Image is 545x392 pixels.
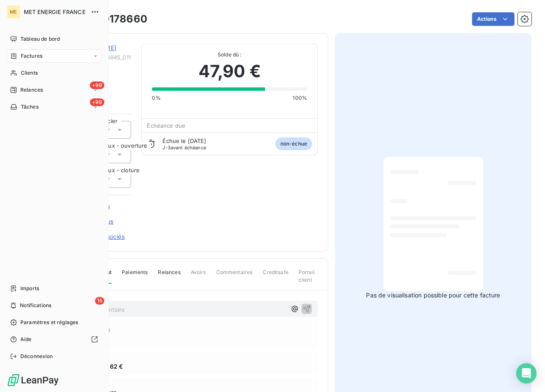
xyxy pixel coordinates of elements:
span: Solde dû : [152,51,307,59]
span: Aide [20,336,32,343]
span: J-3 [162,145,170,151]
span: +99 [90,98,104,106]
span: 128,62 € [97,362,123,371]
span: 100% [293,94,307,102]
span: Échue le [DATE] [162,137,206,144]
span: Notifications [20,302,51,309]
button: Actions [472,12,514,26]
span: Creditsafe [263,269,288,283]
span: Relances [158,269,180,283]
div: ME [7,5,20,19]
span: non-échue [275,137,312,150]
span: Déconnexion [20,353,53,360]
span: Pas de visualisation possible pour cette facture [366,291,500,300]
img: Logo LeanPay [7,373,59,387]
h3: F-250178660 [79,11,147,27]
div: Open Intercom Messenger [516,363,537,384]
span: Portail client [299,269,318,291]
span: +99 [90,81,104,89]
span: Tableau de bord [20,35,60,43]
span: avant échéance [162,145,206,150]
span: Paiements [122,269,148,283]
span: Relances [20,86,43,94]
span: Avoirs [191,269,206,283]
span: Paramètres et réglages [20,319,78,326]
span: Clients [21,69,38,77]
span: Échéance due [147,122,185,129]
span: 47,90 € [198,59,261,84]
span: MET ENERGIE FRANCE [24,8,86,15]
span: Imports [20,285,39,292]
span: Commentaires [216,269,253,283]
span: Factures [21,52,42,60]
span: 15 [95,297,104,305]
span: 0% [152,94,160,102]
span: Tâches [21,103,39,111]
a: Aide [7,333,101,346]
